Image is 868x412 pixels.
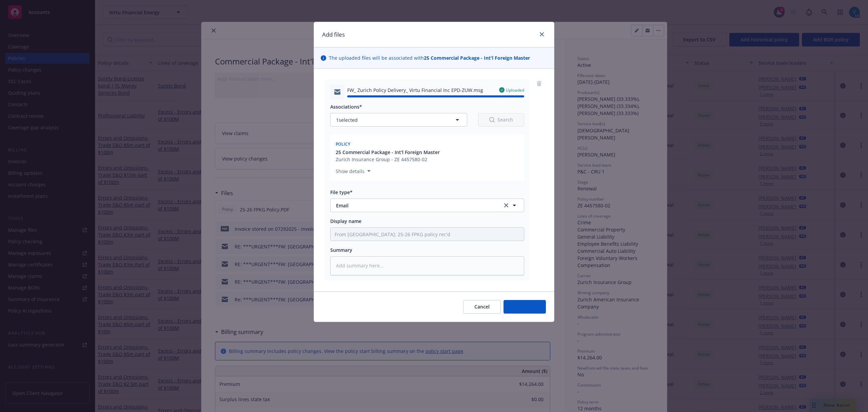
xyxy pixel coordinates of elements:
button: Cancel [463,300,501,314]
span: Display name [330,218,361,224]
span: Summary [330,247,352,253]
input: Add display name here... [331,228,524,241]
span: Cancel [474,303,490,310]
span: Add files [515,303,535,310]
span: Email [336,202,493,209]
button: Emailclear selection [330,199,524,212]
button: Add files [504,300,546,314]
a: clear selection [502,201,510,209]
